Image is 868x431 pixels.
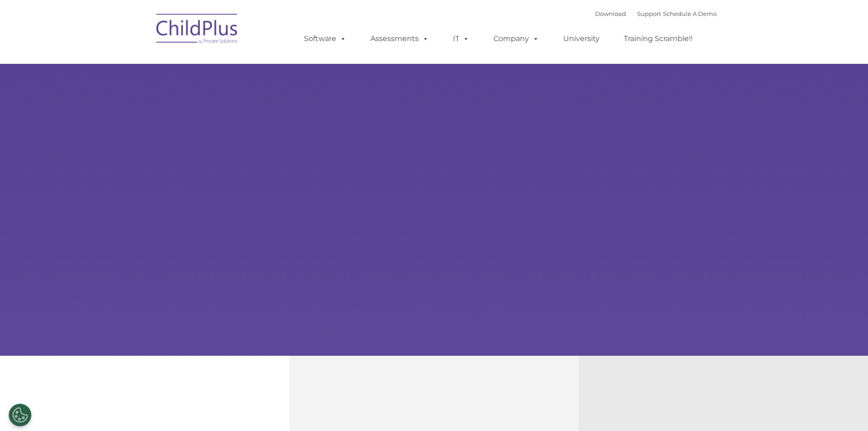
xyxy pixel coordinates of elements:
a: Support [637,10,661,17]
a: Schedule A Demo [663,10,717,17]
a: Company [484,30,548,48]
a: Training Scramble!! [615,30,702,48]
button: Cookies Settings [9,404,31,426]
a: IT [444,30,478,48]
a: University [554,30,609,48]
img: ChildPlus by Procare Solutions [152,7,243,53]
a: Assessments [361,30,438,48]
a: Software [295,30,355,48]
a: Download [595,10,626,17]
font: | [595,10,717,17]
